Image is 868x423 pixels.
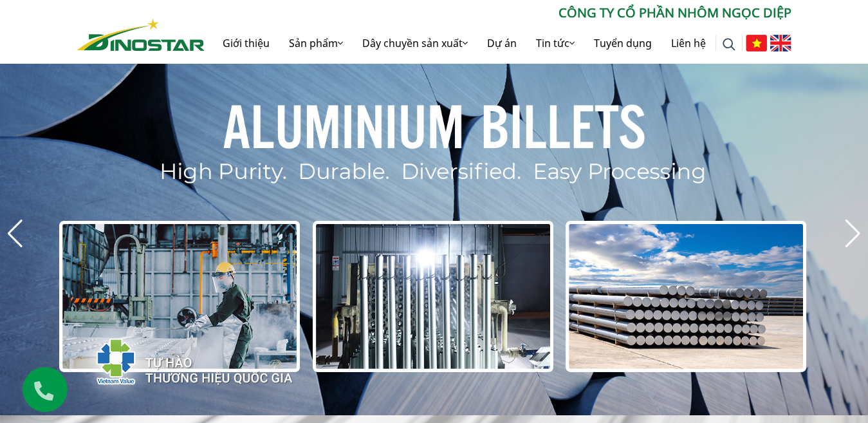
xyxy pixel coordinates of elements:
[746,35,767,52] img: Tiếng Việt
[205,3,791,23] p: CÔNG TY CỔ PHẦN NHÔM NGỌC DIỆP
[477,23,526,64] a: Dự án
[279,23,353,64] a: Sản phẩm
[6,220,24,248] div: Previous slide
[844,220,862,248] div: Next slide
[584,23,661,64] a: Tuyển dụng
[723,38,735,51] img: search
[661,23,716,64] a: Liên hệ
[213,23,279,64] a: Giới thiệu
[77,16,205,50] a: Nhôm Dinostar
[353,23,477,64] a: Dây chuyền sản xuất
[526,23,584,64] a: Tin tức
[770,35,791,52] img: English
[77,19,205,51] img: Nhôm Dinostar
[58,315,295,402] img: thqg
